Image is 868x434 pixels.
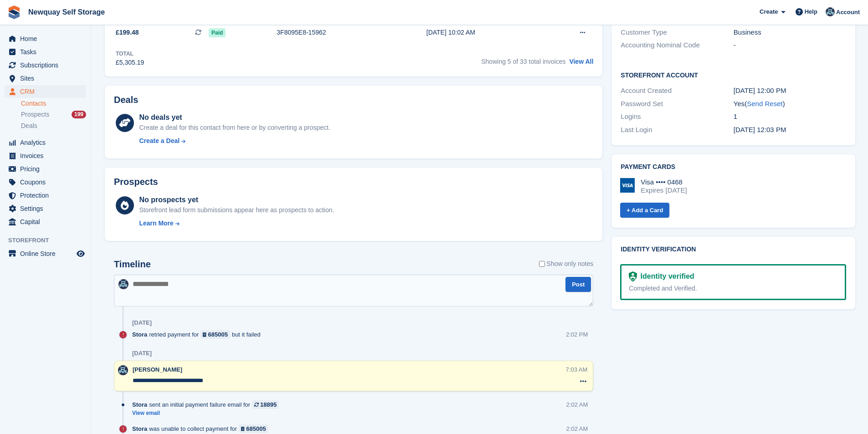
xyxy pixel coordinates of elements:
[5,163,86,175] a: menu
[72,111,86,118] div: 199
[745,100,785,107] span: ( )
[208,330,228,339] div: 685005
[277,28,398,37] div: 3F8095E8-15962
[5,85,86,98] a: menu
[139,136,180,146] div: Create a Deal
[5,46,86,58] a: menu
[621,99,733,109] div: Password Set
[132,400,283,409] div: sent an initial payment failure email for
[209,28,226,37] span: Paid
[139,112,330,123] div: No deals yet
[132,319,152,327] div: [DATE]
[641,186,687,194] div: Expires [DATE]
[114,259,151,270] h2: Timeline
[629,271,637,281] img: Identity Verification Ready
[621,27,733,38] div: Customer Type
[139,205,334,215] div: Storefront lead form submissions appear here as prospects to action.
[139,136,330,146] a: Create a Deal
[20,85,75,98] span: CRM
[20,163,75,175] span: Pricing
[836,8,860,17] span: Account
[734,126,786,133] time: 2023-05-22 11:03:23 UTC
[734,40,846,51] div: -
[21,110,49,119] span: Prospects
[21,110,86,119] a: Prospects 199
[805,7,817,16] span: Help
[132,330,147,339] span: Stora
[8,236,91,245] span: Storefront
[5,136,86,149] a: menu
[25,5,108,20] a: Newquay Self Storage
[132,424,273,433] div: was unable to collect payment for
[252,400,279,409] a: 18895
[621,86,733,96] div: Account Created
[132,400,147,409] span: Stora
[116,58,144,67] div: £5,305.19
[5,215,86,228] a: menu
[641,178,687,186] div: Visa •••• 0468
[20,215,75,228] span: Capital
[75,248,86,259] a: Preview store
[5,32,86,45] a: menu
[734,27,846,38] div: Business
[20,32,75,45] span: Home
[566,424,588,433] div: 2:02 AM
[132,409,283,417] a: View email
[5,149,86,162] a: menu
[114,177,158,187] h2: Prospects
[621,112,733,122] div: Logins
[116,50,144,58] div: Total
[114,95,138,105] h2: Deals
[566,365,588,374] div: 7:03 AM
[21,99,86,108] a: Contacts
[139,123,330,133] div: Create a deal for this contact from here or by converting a prospect.
[565,277,591,292] button: Post
[5,72,86,85] a: menu
[621,246,846,253] h2: Identity verification
[539,259,594,269] label: Show only notes
[5,59,86,71] a: menu
[246,424,266,433] div: 685005
[116,28,139,37] span: £199.48
[539,259,545,269] input: Show only notes
[569,58,593,65] a: View All
[760,7,778,16] span: Create
[132,424,147,433] span: Stora
[629,284,837,293] div: Completed and Verified.
[20,202,75,215] span: Settings
[132,330,265,339] div: retried payment for but it failed
[139,219,334,228] a: Learn More
[5,202,86,215] a: menu
[133,366,182,373] span: [PERSON_NAME]
[139,219,173,228] div: Learn More
[620,178,635,193] img: Visa Logo
[621,125,733,135] div: Last Login
[5,247,86,260] a: menu
[20,136,75,149] span: Analytics
[20,72,75,85] span: Sites
[20,176,75,189] span: Coupons
[118,365,128,375] img: Colette Pearce
[734,99,846,109] div: Yes
[5,189,86,202] a: menu
[132,350,152,357] div: [DATE]
[20,59,75,71] span: Subscriptions
[200,330,230,339] a: 685005
[118,279,128,289] img: Colette Pearce
[21,122,37,130] span: Deals
[566,330,588,339] div: 2:02 PM
[734,86,846,96] div: [DATE] 12:00 PM
[637,271,694,282] div: Identity verified
[826,7,835,16] img: Colette Pearce
[7,5,21,19] img: stora-icon-8386f47178a22dfd0bd8f6a31ec36ba5ce8667c1dd55bd0f319d3a0aa187defe.svg
[20,247,75,260] span: Online Store
[566,400,588,409] div: 2:02 AM
[621,40,733,51] div: Accounting Nominal Code
[21,121,86,131] a: Deals
[620,203,669,218] a: + Add a Card
[20,149,75,162] span: Invoices
[481,58,565,65] span: Showing 5 of 33 total invoices
[239,424,268,433] a: 685005
[621,70,846,79] h2: Storefront Account
[621,163,846,171] h2: Payment cards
